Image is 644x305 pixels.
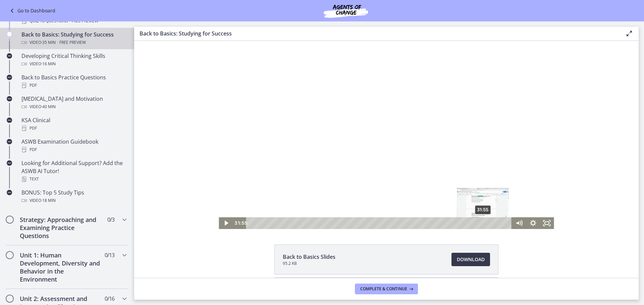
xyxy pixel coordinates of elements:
div: Back to Basics: Studying for Success [21,30,126,47]
iframe: Video Lesson [134,41,639,229]
span: Free preview [59,39,86,47]
div: Back to Basics Practice Questions [21,73,126,89]
div: PDF [21,124,126,132]
span: · 18 min [41,197,56,205]
div: KSA Clinical [21,116,126,132]
div: BONUS: Top 5 Study Tips [21,188,126,205]
div: [MEDICAL_DATA] and Motivation [21,95,126,111]
div: Video [21,60,126,68]
div: Looking for Additional Support? Add the ASWB AI Tutor! [21,159,126,183]
img: Agents of Change [306,3,386,19]
span: · 40 min [41,103,56,111]
span: Complete & continue [360,286,407,292]
button: Fullscreen [406,176,420,188]
button: Mute [378,176,392,188]
div: Video [21,197,126,205]
div: Video [21,39,126,47]
span: 95.2 KB [283,261,335,266]
span: · 35 min [41,39,56,47]
h2: Unit 1: Human Development, Diversity and Behavior in the Environment [20,251,102,283]
button: Complete & continue [355,284,418,294]
div: Developing Critical Thinking Skills [21,52,126,68]
span: · [57,39,58,47]
div: PDF [21,81,126,89]
span: Back to Basics Slides [283,253,335,261]
a: Go to Dashboard [8,7,55,15]
button: Show settings menu [392,176,406,188]
span: 0 / 13 [105,251,114,259]
span: 0 / 3 [107,216,114,224]
span: 0 / 16 [105,295,114,303]
h3: Back to Basics: Studying for Success [140,29,614,37]
a: Download [451,253,490,266]
div: Video [21,103,126,111]
span: · 16 min [41,60,56,68]
div: Text [21,175,126,183]
div: PDF [21,146,126,154]
div: ASWB Examination Guidebook [21,138,126,154]
span: Download [457,255,485,263]
h2: Strategy: Approaching and Examining Practice Questions [20,216,102,240]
